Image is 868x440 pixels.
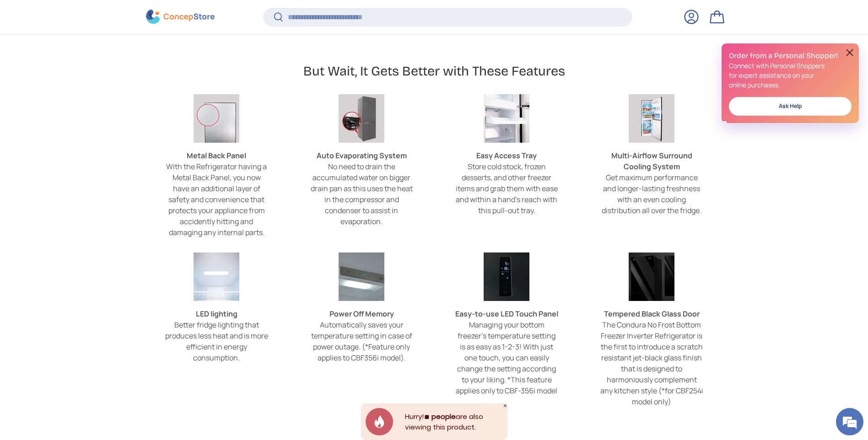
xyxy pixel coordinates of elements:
[310,319,413,363] div: Automatically saves your temperature setting in case of power outage. (*Feature only applies to C...
[729,97,852,116] a: Ask Help
[165,319,268,363] div: Better fridge lighting that produces less heat and is more efficient in energy consumption.
[455,309,558,319] strong: Easy-to-use LED Touch Panel
[455,319,558,396] div: Managing your bottom freezer’s temperature setting is as easy as 1-2-3! With just one touch, you ...
[455,161,558,216] div: Store cold stock, frozen desserts, and other freezer items and grab them with ease and within a h...
[150,5,172,27] div: Minimize live chat window
[165,161,268,238] div: With the Refrigerator having a Metal Back Panel, you now have an additional layer of safety and c...
[729,51,852,61] h2: Order from a Personal Shopper!
[5,250,174,282] textarea: Type your message and hit 'Enter'
[53,115,126,208] span: We're online!
[600,319,703,407] div: The Condura No Frost Bottom Freezer Inverter Refrigerator is the first to introduce a scratch res...
[196,309,237,319] strong: LED lighting
[310,161,413,227] div: No need to drain the accumulated water on bigger drain pan as this uses the heat in the compresso...
[187,150,246,161] strong: Metal Back Panel
[729,61,852,90] p: Connect with Personal Shoppers for expert assistance on your online purchases.
[303,63,565,80] h2: But Wait, It Gets Better with These Features
[48,51,154,63] div: Chat with us now
[503,403,507,408] div: Close
[146,10,215,24] img: ConcepStore
[611,150,692,172] strong: Multi-Airflow Surround Cooling System
[600,172,703,216] div: Get maximum performance and longer-lasting freshness with an even cooling distribution all over t...
[329,309,394,319] strong: Power Off Memory
[476,150,537,161] strong: Easy Access Tray
[317,150,407,161] strong: Auto Evaporating System
[604,309,700,319] strong: Tempered Black Glass Door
